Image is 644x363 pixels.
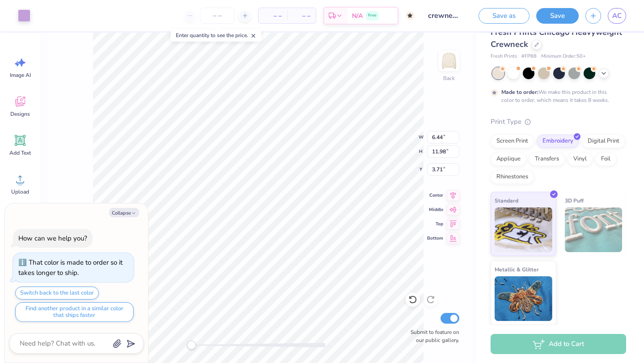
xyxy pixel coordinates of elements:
img: Standard [495,207,552,252]
button: Switch back to the last color [15,287,99,300]
strong: Made to order: [501,89,538,96]
span: Free [368,13,377,19]
div: Embroidery [537,135,579,148]
span: Image AI [10,72,31,79]
div: That color is made to order so it takes longer to ship. [18,258,123,277]
span: Top [427,220,443,228]
div: Back [443,74,455,82]
div: Rhinestones [491,170,534,184]
div: Enter quantity to see the price. [171,29,262,42]
img: 3D Puff [565,207,623,252]
span: – – [292,11,310,21]
div: Foil [595,152,616,166]
span: – – [264,11,282,21]
label: Submit to feature on our public gallery. [406,328,459,344]
span: # FP88 [521,53,537,60]
span: Fresh Prints [491,53,517,60]
span: Upload [11,188,29,195]
div: We make this product in this color to order, which means it takes 8 weeks. [501,88,611,104]
span: Designs [10,110,30,118]
a: AC [608,8,626,24]
div: Screen Print [491,135,534,148]
button: Save [536,8,579,24]
span: Metallic & Glitter [495,265,539,274]
img: Back [440,52,458,70]
div: Print Type [491,117,626,127]
div: Applique [491,152,526,166]
span: Center [427,192,443,199]
span: Minimum Order: 50 + [541,53,586,60]
div: Transfers [529,152,565,166]
span: Standard [495,196,518,205]
input: – – [200,8,235,24]
div: Accessibility label [187,341,196,350]
button: Find another product in a similar color that ships faster [15,302,134,322]
span: Middle [427,206,443,213]
button: Save as [479,8,530,24]
input: Untitled Design [421,7,465,25]
div: Digital Print [582,135,625,148]
span: 3D Puff [565,196,584,205]
span: Add Text [9,149,31,156]
div: Vinyl [568,152,593,166]
div: How can we help you? [18,234,87,243]
span: Bottom [427,235,443,242]
span: N/A [352,11,363,21]
img: Metallic & Glitter [495,276,552,321]
button: Collapse [109,208,139,217]
span: AC [612,11,622,21]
